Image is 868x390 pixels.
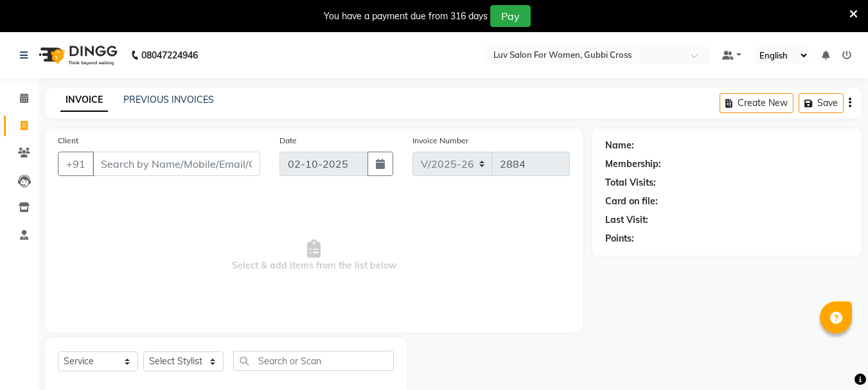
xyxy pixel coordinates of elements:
span: Select & add items from the list below [58,191,570,320]
label: Date [279,135,297,146]
input: Search or Scan [233,351,394,371]
b: 08047224946 [141,37,198,73]
button: Save [799,93,844,113]
a: PREVIOUS INVOICES [123,94,214,105]
div: Last Visit: [605,213,648,227]
label: Client [58,135,78,146]
label: Invoice Number [412,135,468,146]
div: You have a payment due from 316 days [324,10,488,23]
div: Card on file: [605,195,658,208]
button: Create New [720,93,793,113]
button: +91 [58,152,94,176]
input: Search by Name/Mobile/Email/Code [93,152,260,176]
div: Name: [605,139,634,152]
div: Total Visits: [605,176,656,190]
a: INVOICE [60,89,108,112]
img: logo [33,37,121,73]
div: Membership: [605,157,661,171]
div: Points: [605,232,634,245]
button: Pay [490,5,531,27]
